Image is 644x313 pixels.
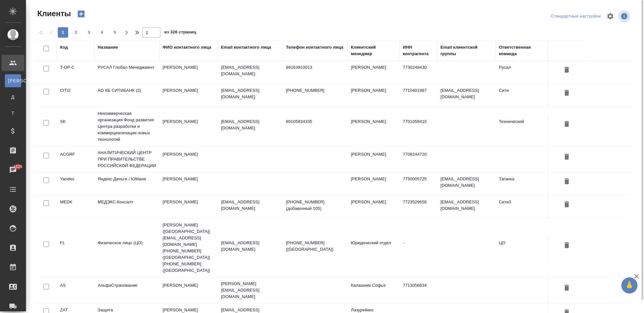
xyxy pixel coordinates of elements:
[348,115,400,138] td: [PERSON_NAME]
[57,148,94,171] td: ACGRF
[437,173,496,195] td: [EMAIL_ADDRESS][DOMAIN_NAME]
[5,107,21,120] a: Т
[400,115,437,138] td: 7701058410
[57,236,94,259] td: FL
[400,196,437,218] td: 7723529656
[8,94,18,100] span: Д
[221,87,279,100] p: [EMAIL_ADDRESS][DOMAIN_NAME]
[164,28,196,38] span: из 326 страниц
[57,279,94,302] td: AS
[400,173,437,195] td: 7750005725
[400,148,437,171] td: 7708244720
[94,279,159,302] td: АльфаСтрахование
[400,61,437,84] td: 7730248430
[94,236,159,259] td: Физическое лицо (ЦО)
[36,8,71,19] span: Клиенты
[94,196,159,218] td: МЕДЭКС-Консалт
[437,196,496,218] td: [EMAIL_ADDRESS][DOMAIN_NAME]
[348,196,400,218] td: [PERSON_NAME]
[57,115,94,138] td: SK
[8,110,18,116] span: Т
[221,281,279,300] p: [PERSON_NAME][EMAIL_ADDRESS][DOMAIN_NAME]
[110,29,120,36] span: 5
[549,11,602,21] div: split button
[286,199,344,212] p: [PHONE_NUMBER] (добавочный 105)
[348,236,400,259] td: Юридический отдел
[348,279,400,302] td: Калашник Софья
[159,61,218,84] td: [PERSON_NAME]
[499,44,544,57] div: Ответственная команда
[97,27,107,38] button: 4
[348,61,400,84] td: [PERSON_NAME]
[159,219,218,277] td: [PERSON_NAME] ([GEOGRAPHIC_DATA]) [EMAIL_ADDRESS][DOMAIN_NAME] [PHONE_NUMBER] ([GEOGRAPHIC_DATA])...
[286,64,344,71] p: 89163910013
[561,118,572,130] button: Удалить
[286,240,344,253] p: [PHONE_NUMBER] ([GEOGRAPHIC_DATA])
[621,277,638,294] button: 🙏
[57,84,94,107] td: CITI2
[221,44,271,51] div: Email контактного лица
[496,84,548,107] td: Сити
[348,173,400,195] td: [PERSON_NAME]
[57,61,94,84] td: T-OP-C
[5,90,21,103] a: Д
[286,44,343,51] div: Телефон контактного лица
[221,199,279,212] p: [EMAIL_ADDRESS][DOMAIN_NAME]
[496,236,548,259] td: ЦО
[286,118,344,125] p: 89105834335
[348,84,400,107] td: [PERSON_NAME]
[602,8,618,24] span: Настроить таблицу
[159,148,218,171] td: [PERSON_NAME]
[94,146,159,172] td: АНАЛИТИЧЕСКИЙ ЦЕНТР ПРИ ПРАВИТЕЛЬСТВЕ РОССИЙСКОЙ ФЕДЕРАЦИИ
[561,151,572,163] button: Удалить
[561,87,572,99] button: Удалить
[400,236,437,259] td: -
[437,84,496,107] td: [EMAIL_ADDRESS][DOMAIN_NAME]
[221,118,279,131] p: [EMAIL_ADDRESS][DOMAIN_NAME]
[97,29,107,36] span: 4
[84,29,94,36] span: 3
[496,173,548,195] td: Таганка
[561,64,572,76] button: Удалить
[221,240,279,253] p: [EMAIL_ADDRESS][DOMAIN_NAME]
[8,78,18,84] span: [PERSON_NAME]
[400,84,437,107] td: 7710401987
[71,29,81,36] span: 2
[5,74,21,87] a: [PERSON_NAME]
[403,44,434,57] div: ИНН контрагента
[561,240,572,252] button: Удалить
[159,115,218,138] td: [PERSON_NAME]
[60,44,68,51] div: Код
[618,10,632,22] span: Посмотреть информацию
[561,176,572,188] button: Удалить
[163,44,211,51] div: ФИО контактного лица
[159,196,218,218] td: [PERSON_NAME]
[159,84,218,107] td: [PERSON_NAME]
[496,196,548,218] td: Сити3
[94,173,159,195] td: Яндекс Деньги / ЮМани
[94,61,159,84] td: РУСАЛ Глобал Менеджмент
[561,199,572,211] button: Удалить
[159,279,218,302] td: [PERSON_NAME]
[94,107,159,146] td: Некоммерческая организация Фонд развития Центра разработки и коммерциализации новых технологий
[71,27,81,38] button: 2
[94,84,159,107] td: АО КБ СИТИБАНК (2)
[2,162,24,178] a: 1025
[286,87,344,94] p: [PHONE_NUMBER]
[221,64,279,77] p: [EMAIL_ADDRESS][DOMAIN_NAME]
[624,279,635,292] span: 🙏
[57,196,94,218] td: MEDK
[98,44,118,51] div: Название
[84,27,94,38] button: 3
[351,44,396,57] div: Клиентский менеджер
[9,163,26,170] span: 1025
[400,279,437,302] td: 7713056834
[57,173,94,195] td: Yandex
[496,115,548,138] td: Технический
[110,27,120,38] button: 5
[348,148,400,171] td: [PERSON_NAME]
[73,8,89,19] button: Создать
[159,173,218,195] td: [PERSON_NAME]
[496,61,548,84] td: Русал
[561,282,572,294] button: Удалить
